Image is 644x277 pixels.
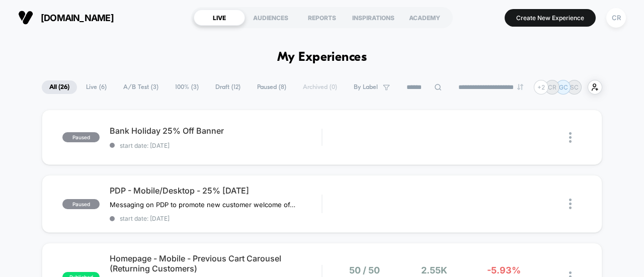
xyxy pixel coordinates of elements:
span: 2.55k [421,265,447,275]
span: paused [62,199,100,209]
span: [DOMAIN_NAME] [41,13,114,23]
div: ACADEMY [399,10,450,26]
span: Paused ( 8 ) [250,80,294,94]
span: 50 / 50 [349,265,380,275]
img: close [569,199,572,209]
span: Draft ( 12 ) [208,80,248,94]
div: REPORTS [296,10,348,26]
span: Messaging on PDP to promote new customer welcome offer, this only shows to users who have not pur... [110,201,296,209]
span: -5.93% [487,265,521,275]
span: By Label [354,83,378,91]
h1: My Experiences [277,50,367,65]
span: paused [62,132,100,142]
img: end [517,84,523,90]
div: CR [606,8,626,28]
div: AUDIENCES [245,10,296,26]
span: start date: [DATE] [110,142,321,149]
p: CR [548,83,556,91]
div: LIVE [194,10,245,26]
span: Live ( 6 ) [78,80,114,94]
span: A/B Test ( 3 ) [116,80,166,94]
p: GC [559,83,568,91]
img: close [569,132,572,143]
div: INSPIRATIONS [348,10,399,26]
button: CR [603,8,629,28]
span: Bank Holiday 25% Off Banner [110,126,321,136]
span: All ( 26 ) [42,80,77,94]
img: Visually logo [18,10,33,25]
span: PDP - Mobile/Desktop - 25% [DATE] [110,186,321,196]
div: + 2 [534,80,548,95]
span: 100% ( 3 ) [168,80,206,94]
button: [DOMAIN_NAME] [15,10,117,26]
span: start date: [DATE] [110,215,321,222]
button: Create New Experience [505,9,596,27]
p: SC [570,83,579,91]
span: Homepage - Mobile - Previous Cart Carousel (Returning Customers) [110,253,321,273]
